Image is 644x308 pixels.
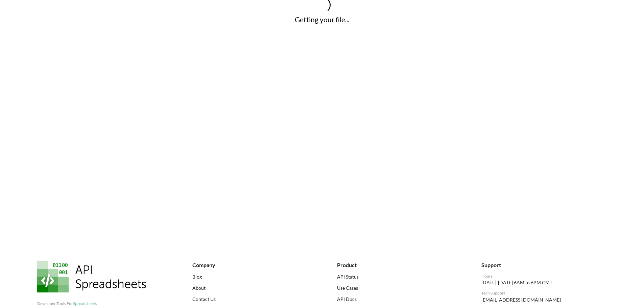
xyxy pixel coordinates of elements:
[337,295,462,303] a: API Docs
[337,261,462,269] div: Product
[192,273,318,280] a: Blog
[481,273,607,279] div: Hours
[192,284,318,291] a: About
[337,273,462,280] a: API Status
[481,279,607,286] p: [DATE]-[DATE] 6AM to 6PM GMT
[337,284,462,291] a: Use Cases
[481,290,607,296] div: Tech Support
[73,301,97,306] span: Spreadsheets
[481,297,561,303] a: [EMAIL_ADDRESS][DOMAIN_NAME]
[192,261,318,269] div: Company
[37,261,146,292] img: API Spreadsheets Logo
[192,295,318,303] a: Contact Us
[37,301,97,306] span: Developer Tools For
[481,261,607,269] div: Support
